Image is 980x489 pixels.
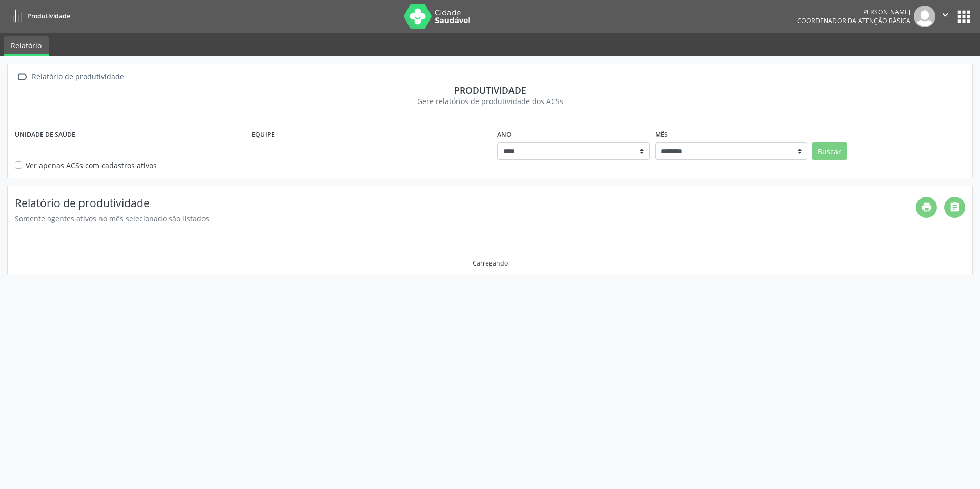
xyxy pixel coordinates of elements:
[4,36,49,56] a: Relatório
[15,85,965,96] div: Produtividade
[812,142,847,160] button: Buscar
[27,12,70,21] span: Produtividade
[935,6,955,27] button: 
[15,70,126,85] a:  Relatório de produtividade
[15,197,916,210] h4: Relatório de produtividade
[15,70,30,85] i: 
[497,127,512,142] label: Ano
[15,96,965,107] div: Gere relatórios de produtividade dos ACSs
[26,160,157,171] label: Ver apenas ACSs com cadastros ativos
[7,8,70,25] a: Produtividade
[914,6,935,27] img: img
[252,127,275,142] label: Equipe
[797,16,910,25] span: Coordenador da Atenção Básica
[473,259,508,268] div: Carregando
[15,127,75,142] label: Unidade de saúde
[655,127,668,142] label: Mês
[30,70,126,85] div: Relatório de produtividade
[797,8,910,16] div: [PERSON_NAME]
[955,8,973,26] button: apps
[940,9,951,21] i: 
[15,213,916,224] div: Somente agentes ativos no mês selecionado são listados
